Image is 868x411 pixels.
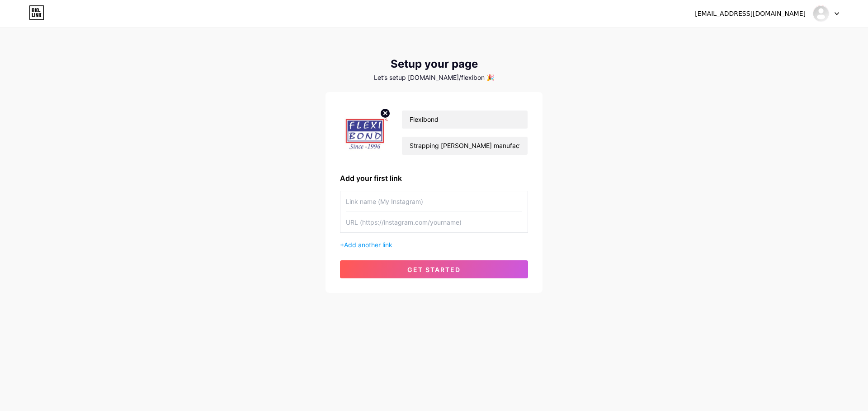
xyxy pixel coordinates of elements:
span: Add another link [344,241,392,249]
input: Your name [402,111,528,129]
input: bio [402,137,528,155]
button: get started [340,260,528,278]
input: URL (https://instagram.com/yourname) [346,212,522,232]
div: + [340,240,528,249]
div: Let’s setup [DOMAIN_NAME]/flexibon 🎉 [325,74,542,81]
div: Setup your page [325,58,542,70]
img: Flexibond tapes [812,5,830,22]
span: get started [407,266,461,273]
input: Link name (My Instagram) [346,191,522,212]
div: Add your first link [340,173,528,184]
img: profile pic [340,106,391,158]
div: [EMAIL_ADDRESS][DOMAIN_NAME] [695,9,806,18]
